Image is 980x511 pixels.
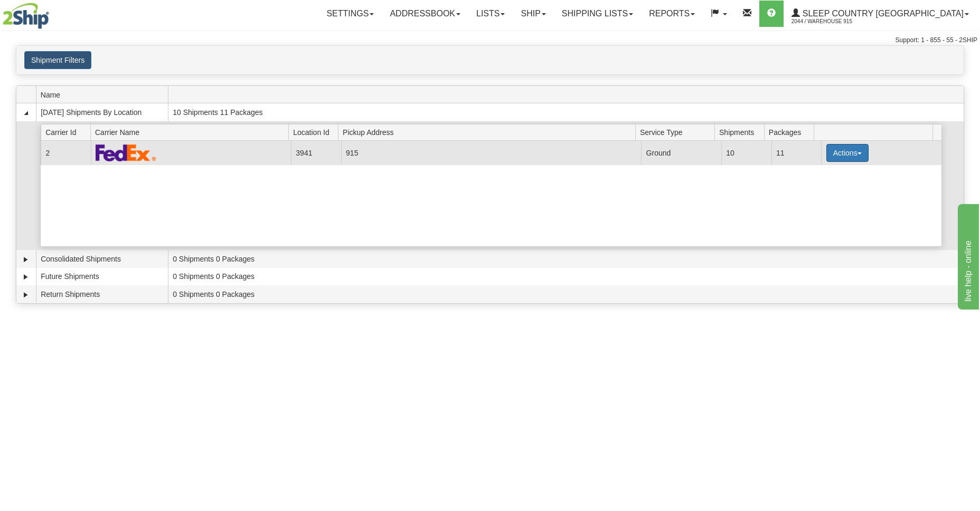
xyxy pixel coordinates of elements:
[21,290,31,300] a: Expand
[95,124,289,140] span: Carrier Name
[168,268,964,286] td: 0 Shipments 0 Packages
[513,1,553,27] a: Ship
[769,124,814,140] span: Packages
[36,250,168,268] td: Consolidated Shipments
[382,1,468,27] a: Addressbook
[721,141,771,165] td: 10
[293,124,338,140] span: Location Id
[956,201,979,309] iframe: chat widget
[21,108,31,118] a: Collapse
[554,1,641,27] a: Shipping lists
[826,144,869,162] button: Actions
[640,124,714,140] span: Service Type
[168,250,964,268] td: 0 Shipments 0 Packages
[771,141,822,165] td: 11
[36,103,168,121] td: [DATE] Shipments By Location
[719,124,764,140] span: Shipments
[21,254,31,265] a: Expand
[36,285,168,303] td: Return Shipments
[168,285,964,303] td: 0 Shipments 0 Packages
[8,6,98,19] div: live help - online
[24,51,91,69] button: Shipment Filters
[318,1,382,27] a: Settings
[41,86,168,103] span: Name
[784,1,977,27] a: Sleep Country [GEOGRAPHIC_DATA] 2044 / Warehouse 915
[641,141,721,165] td: Ground
[791,16,871,27] span: 2044 / Warehouse 915
[96,144,156,161] img: FedEx Express®
[41,141,91,165] td: 2
[343,124,635,140] span: Pickup Address
[21,272,31,282] a: Expand
[3,36,977,45] div: Support: 1 - 855 - 55 - 2SHIP
[291,141,341,165] td: 3941
[641,1,703,27] a: Reports
[36,268,168,286] td: Future Shipments
[168,103,964,121] td: 10 Shipments 11 Packages
[45,124,90,140] span: Carrier Id
[800,9,964,18] span: Sleep Country [GEOGRAPHIC_DATA]
[3,3,49,29] img: logo2044.jpg
[468,1,513,27] a: Lists
[341,141,642,165] td: 915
